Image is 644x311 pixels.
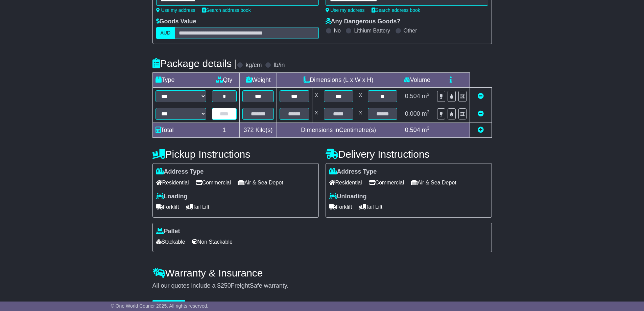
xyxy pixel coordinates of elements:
label: No [334,27,341,34]
label: Lithium Battery [354,27,390,34]
span: Residential [329,177,362,188]
label: Address Type [156,168,204,176]
td: x [312,88,321,105]
span: Forklift [329,202,352,212]
sup: 3 [427,126,430,131]
span: Commercial [196,177,231,188]
td: 1 [209,123,240,138]
sup: 3 [427,92,430,97]
td: Volume [400,73,434,88]
span: 0.504 [405,127,420,133]
span: 0.000 [405,110,420,117]
label: Loading [156,193,188,200]
span: Tail Lift [186,202,210,212]
h4: Package details | [152,58,237,69]
label: AUD [156,27,175,39]
span: Stackable [156,237,185,247]
td: Weight [240,73,277,88]
a: Remove this item [478,93,484,99]
a: Use my address [326,7,365,13]
span: © One World Courier 2025. All rights reserved. [111,303,209,309]
label: Address Type [329,168,377,176]
span: 372 [244,127,254,133]
td: Dimensions in Centimetre(s) [277,123,400,138]
td: x [356,88,365,105]
label: lb/in [273,62,285,69]
label: Goods Value [156,18,196,25]
a: Use my address [156,7,195,13]
label: Unloading [329,193,367,200]
span: Residential [156,177,189,188]
span: 250 [221,282,231,289]
span: Forklift [156,202,179,212]
label: Any Dangerous Goods? [326,18,401,25]
a: Add new item [478,127,484,133]
span: Air & Sea Depot [411,177,456,188]
span: 0.504 [405,93,420,99]
td: Qty [209,73,240,88]
a: Search address book [202,7,251,13]
td: x [356,105,365,123]
a: Remove this item [478,110,484,117]
td: Type [152,73,209,88]
sup: 3 [427,109,430,114]
label: Other [404,27,417,34]
a: Search address book [372,7,420,13]
span: Tail Lift [359,202,383,212]
h4: Warranty & Insurance [152,267,492,279]
span: m [422,110,430,117]
span: Commercial [369,177,404,188]
span: m [422,93,430,99]
label: kg/cm [245,62,262,69]
h4: Pickup Instructions [152,149,319,160]
div: All our quotes include a $ FreightSafe warranty. [152,282,492,290]
h4: Delivery Instructions [326,149,492,160]
td: Dimensions (L x W x H) [277,73,400,88]
span: Non Stackable [192,237,233,247]
label: Pallet [156,228,180,235]
td: Total [152,123,209,138]
td: x [312,105,321,123]
span: m [422,127,430,133]
td: Kilo(s) [240,123,277,138]
span: Air & Sea Depot [238,177,283,188]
